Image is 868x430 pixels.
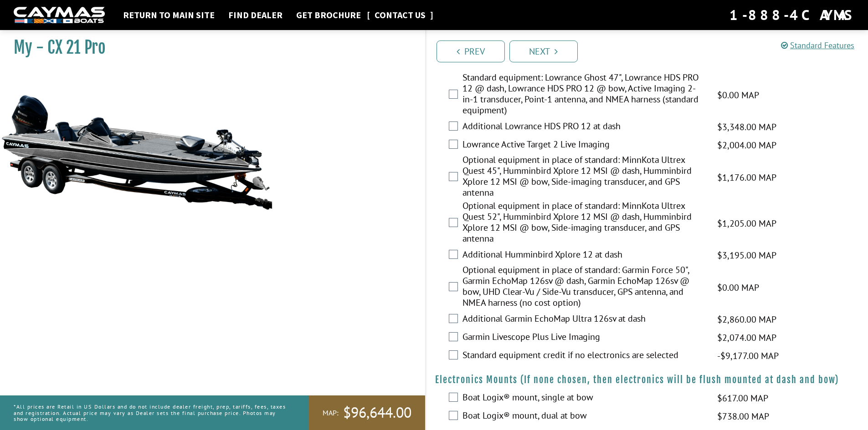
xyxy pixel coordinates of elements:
img: white-logo-c9c8dbefe5ff5ceceb0f0178aa75bf4bb51f6bca0971e226c86eb53dfe498488.png [14,7,105,24]
label: Standard equipment credit if no electronics are selected [462,349,706,363]
a: Return to main site [118,9,219,21]
label: Lowrance Active Target 2 Live Imaging [462,139,706,152]
label: Boat Logix® mount, single at bow [462,392,706,405]
label: Standard equipment: Lowrance Ghost 47", Lowrance HDS PRO 12 @ dash, Lowrance HDS PRO 12 @ bow, Ac... [462,72,706,118]
a: Contact Us [370,9,430,21]
label: Optional equipment in place of standard: MinnKota Ultrex Quest 45", Humminbird Xplore 12 MSI @ da... [462,154,706,200]
div: 1-888-4CAYMAS [729,5,854,25]
a: Prev [437,40,505,62]
label: Additional Garmin EchoMap Ultra 126sv at dash [462,313,706,326]
span: -$9,177.00 MAP [717,349,779,363]
label: Optional equipment in place of standard: Garmin Force 50", Garmin EchoMap 126sv @ dash, Garmin Ec... [462,264,706,310]
span: $2,074.00 MAP [717,331,776,344]
span: $0.00 MAP [717,88,759,102]
span: $96,644.00 [343,403,411,422]
label: Boat Logix® mount, dual at bow [462,410,706,423]
a: Standard Features [781,40,854,51]
label: Garmin Livescope Plus Live Imaging [462,331,706,344]
span: $738.00 MAP [717,410,769,423]
h4: Electronics Mounts (If none chosen, then electronics will be flush mounted at dash and bow) [435,374,859,385]
label: Additional Humminbird Xplore 12 at dash [462,249,706,262]
span: $617.00 MAP [717,391,768,405]
label: Additional Lowrance HDS PRO 12 at dash [462,121,706,134]
label: Optional equipment in place of standard: MinnKota Ultrex Quest 52", Humminbird Xplore 12 MSI @ da... [462,200,706,246]
span: $0.00 MAP [717,281,759,294]
h1: My - CX 21 Pro [14,37,402,58]
span: $2,004.00 MAP [717,138,776,152]
span: MAP: [323,408,339,418]
p: *All prices are Retail in US Dollars and do not include dealer freight, prep, tariffs, fees, taxe... [14,399,288,426]
a: Get Brochure [292,9,365,21]
span: $3,348.00 MAP [717,120,776,134]
span: $1,176.00 MAP [717,171,776,184]
a: Find Dealer [224,9,287,21]
span: $2,860.00 MAP [717,313,776,326]
a: Next [509,40,578,62]
span: $1,205.00 MAP [717,217,776,230]
a: MAP:$96,644.00 [309,395,425,430]
span: $3,195.00 MAP [717,248,776,262]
